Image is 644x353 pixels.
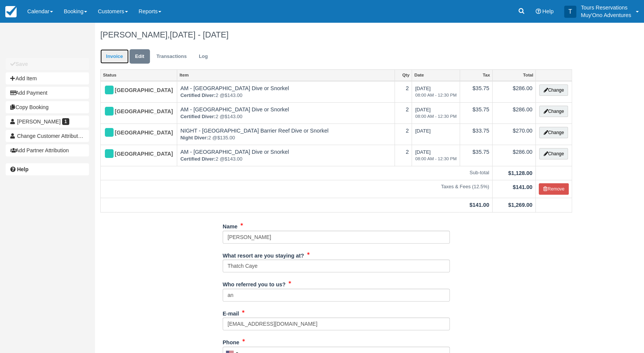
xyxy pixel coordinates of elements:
span: Help [542,8,554,14]
b: Save [16,61,28,67]
button: Add Partner Attribution [6,144,89,156]
td: $286.00 [492,145,535,166]
strong: $141.00 [513,184,532,190]
button: Add Item [6,72,89,84]
button: Change [539,127,568,138]
span: [PERSON_NAME] [17,119,61,125]
a: [PERSON_NAME] 1 [6,116,89,128]
h1: [PERSON_NAME], [100,30,572,39]
strong: $141.00 [469,202,489,208]
em: 08:00 AM - 12:30 PM [415,92,457,98]
a: Total [493,70,535,80]
strong: Certified Diver [180,92,215,98]
img: checkfront-main-nav-mini-logo.png [5,6,17,17]
a: Transactions [151,49,192,64]
a: Tax [460,70,492,80]
a: Help [6,163,89,175]
label: Name [223,220,237,231]
label: What resort are you staying at? [223,249,304,260]
em: 2 @ [180,134,391,142]
em: 08:00 AM - 12:30 PM [415,156,457,162]
div: T [564,6,576,18]
button: Remove [539,183,569,195]
td: 2 [395,81,412,103]
strong: Certified Diver [180,156,215,162]
td: AM - [GEOGRAPHIC_DATA] Dive or Snorkel [177,102,395,123]
span: [DATE] - [DATE] [170,30,228,39]
td: 2 [395,102,412,123]
button: Change [539,106,568,117]
span: $143.00 [225,114,242,119]
em: Sub-total [104,169,489,176]
em: 2 @ [180,156,391,163]
i: Help [535,9,541,14]
td: $33.75 [460,123,492,145]
span: [DATE] [415,86,457,98]
button: Change Customer Attribution [6,130,89,142]
a: Qty [395,70,412,80]
a: Invoice [100,49,129,64]
button: Add Payment [6,87,89,99]
strong: $1,269.00 [508,202,532,208]
a: Item [177,70,395,80]
td: $35.75 [460,81,492,103]
td: NIGHT - [GEOGRAPHIC_DATA] Barrier Reef Dive or Snorkel [177,123,395,145]
b: Help [17,166,28,172]
td: AM - [GEOGRAPHIC_DATA] Dive or Snorkel [177,81,395,103]
td: $35.75 [460,145,492,166]
label: Phone [223,336,239,347]
span: Change Customer Attribution [17,133,85,139]
a: Status [101,70,177,80]
em: 08:00 AM - 12:30 PM [415,113,457,120]
button: Change [539,84,568,96]
span: $135.00 [217,135,235,141]
label: Who referred you to us? [223,278,285,289]
p: Tours Reservations [581,4,631,11]
td: AM - [GEOGRAPHIC_DATA] Dive or Snorkel [177,145,395,166]
span: [DATE] [415,107,457,120]
span: 1 [62,118,69,125]
button: Save [6,58,89,70]
a: Log [193,49,214,64]
button: Copy Booking [6,101,89,113]
div: [GEOGRAPHIC_DATA] [104,106,167,118]
p: Muy'Ono Adventures [581,11,631,19]
button: Change [539,148,568,159]
strong: Certified Diver [180,114,215,119]
em: 2 @ [180,113,391,120]
div: [GEOGRAPHIC_DATA] [104,127,167,139]
td: 2 [395,123,412,145]
div: [GEOGRAPHIC_DATA] [104,84,167,97]
div: [GEOGRAPHIC_DATA] [104,148,167,160]
span: [DATE] [415,128,430,134]
strong: $1,128.00 [508,170,532,176]
span: $143.00 [225,156,242,162]
td: $286.00 [492,81,535,103]
label: E-mail [223,307,239,318]
span: [DATE] [415,149,457,162]
strong: Night Diver [180,135,208,141]
td: $286.00 [492,102,535,123]
em: 2 @ [180,92,391,99]
td: $270.00 [492,123,535,145]
td: $35.75 [460,102,492,123]
td: 2 [395,145,412,166]
span: $143.00 [225,92,242,98]
a: Date [412,70,460,80]
a: Edit [129,49,150,64]
em: Taxes & Fees (12.5%) [104,183,489,191]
